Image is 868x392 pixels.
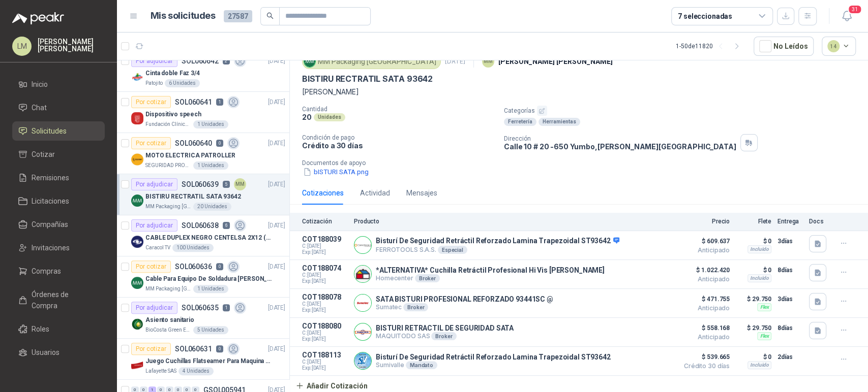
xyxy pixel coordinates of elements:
[131,236,143,248] img: Company Logo
[145,161,191,170] p: SEGURIDAD PROVISER LTDA
[376,303,553,311] p: Sumatec
[754,37,814,56] button: No Leídos
[223,181,230,188] p: 5
[145,79,163,87] p: Patojito
[376,274,605,282] p: Homecenter
[736,293,771,305] p: $ 29.750
[679,322,730,334] span: $ 558.168
[777,235,803,247] p: 3 días
[314,113,345,121] div: Unidades
[376,353,611,361] p: Bisturí De Seguridad Retráctil Reforzado Lamina Trapezoidal ST93642
[302,307,348,313] span: Exp: [DATE]
[504,135,736,142] p: Dirección
[302,167,370,177] button: bISTURI SATA.png
[268,139,285,148] p: [DATE]
[175,99,212,106] p: SOL060641
[438,246,467,254] div: Especial
[302,336,348,342] span: Exp: [DATE]
[302,330,348,336] span: C: [DATE]
[182,222,219,229] p: SOL060638
[175,140,212,147] p: SOL060640
[12,366,105,385] a: Categorías
[223,304,230,311] p: 1
[145,120,191,128] p: Fundación Clínica Shaio
[216,345,223,352] p: 0
[415,274,440,282] div: Broker
[131,194,143,207] img: Company Logo
[302,351,348,359] p: COT188113
[12,262,105,281] a: Compras
[268,262,285,272] p: [DATE]
[193,203,231,211] div: 20 Unidades
[131,260,171,273] div: Por cotizar
[268,221,285,231] p: [DATE]
[131,359,143,371] img: Company Logo
[145,356,272,366] p: Juego Cuchillas Flatseamer Para Maquina de Coser
[32,79,48,90] span: Inicio
[12,319,105,339] a: Roles
[12,191,105,211] a: Licitaciones
[165,79,200,87] div: 6 Unidades
[234,178,246,190] div: MM
[406,361,437,369] div: Mandato
[679,247,730,253] span: Anticipado
[376,237,619,246] p: Bisturí De Seguridad Retráctil Reforzado Lamina Trapezoidal ST93642
[302,272,348,278] span: C: [DATE]
[678,11,732,22] div: 7 seleccionadas
[354,295,371,311] img: Company Logo
[679,351,730,363] span: $ 539.665
[679,264,730,276] span: $ 1.022.420
[360,187,390,199] div: Actividad
[679,363,730,369] span: Crédito 30 días
[12,238,105,257] a: Invitaciones
[32,195,69,207] span: Licitaciones
[266,12,274,19] span: search
[302,86,856,97] p: [PERSON_NAME]
[736,351,771,363] p: $ 0
[32,125,67,137] span: Solicitudes
[777,293,803,305] p: 3 días
[837,7,856,25] button: 31
[302,54,441,69] div: MM Packaging [GEOGRAPHIC_DATA]
[216,140,223,147] p: 0
[12,98,105,117] a: Chat
[302,278,348,284] span: Exp: [DATE]
[12,12,64,24] img: Logo peakr
[302,243,348,249] span: C: [DATE]
[268,344,285,354] p: [DATE]
[777,351,803,363] p: 2 días
[302,218,348,225] p: Cotización
[131,277,143,289] img: Company Logo
[182,304,219,311] p: SOL060635
[145,192,241,202] p: BISTIRU RECTRATIL SATA 93642
[131,343,171,355] div: Por cotizar
[302,141,496,150] p: Crédito a 30 días
[145,367,176,375] p: Lafayette SAS
[431,332,456,340] div: Broker
[777,264,803,276] p: 8 días
[216,263,223,270] p: 0
[302,301,348,307] span: C: [DATE]
[32,102,47,113] span: Chat
[32,266,61,277] span: Compras
[145,326,191,334] p: BioCosta Green Energy S.A.S
[145,203,191,211] p: MM Packaging [GEOGRAPHIC_DATA]
[777,218,803,225] p: Entrega
[216,99,223,106] p: 1
[131,55,177,67] div: Por adjudicar
[268,180,285,189] p: [DATE]
[12,75,105,94] a: Inicio
[145,233,272,243] p: CABLE DUPLEX NEGRO CENTELSA 2X12 (COLOR NEGRO)
[376,246,619,254] p: FERROTOOLS S.A.S.
[676,38,745,54] div: 1 - 50 de 11820
[302,106,496,113] p: Cantidad
[747,361,771,369] div: Incluido
[268,303,285,313] p: [DATE]
[848,5,862,14] span: 31
[406,187,437,199] div: Mensajes
[747,274,771,282] div: Incluido
[403,303,428,311] div: Broker
[376,324,514,332] p: BISTURI RETRACTIL DE SEGURIDAD SATA
[131,302,177,314] div: Por adjudicar
[376,332,514,340] p: MAQUITODO SAS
